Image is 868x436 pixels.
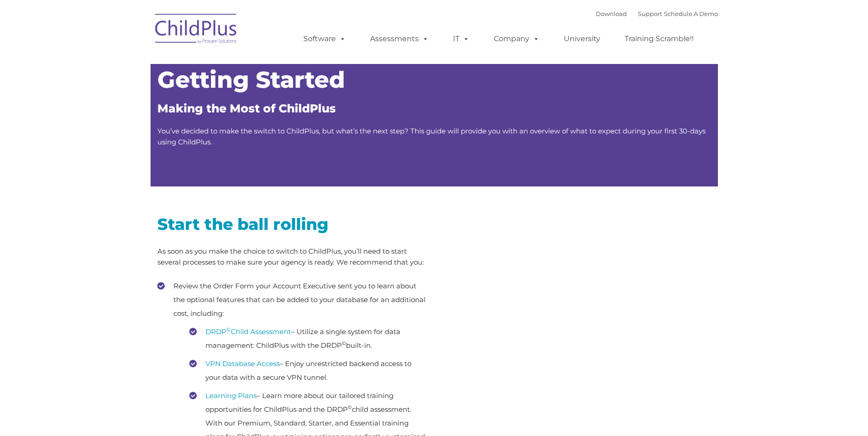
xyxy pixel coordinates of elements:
[157,214,427,234] h2: Start the ball rolling
[157,101,336,115] span: Making the Most of ChildPlus
[226,326,231,333] sup: ©
[485,30,549,48] a: Company
[151,7,242,53] img: ChildPlus by Procare Solutions
[615,30,703,48] a: Training Scramble!!
[205,359,280,368] a: VPN Database Access
[596,10,718,17] font: |
[205,327,291,336] a: DRDP©Child Assessment
[638,10,662,17] a: Support
[189,357,427,384] li: – Enjoy unrestricted backend access to your data with a secure VPN tunnel.
[157,66,345,94] span: Getting Started
[189,325,427,352] li: – Utilize a single system for data management: ChildPlus with the DRDP built-in.
[157,127,706,146] span: You’ve decided to make the switch to ChildPlus, but what’s the next step? This guide will provide...
[157,246,427,268] p: As soon as you make the choice to switch to ChildPlus, you’ll need to start several processes to ...
[444,30,479,48] a: IT
[361,30,438,48] a: Assessments
[555,30,609,48] a: University
[205,391,257,400] a: Learning Plans
[348,404,352,410] sup: ©
[596,10,627,17] a: Download
[294,30,355,48] a: Software
[342,340,346,346] sup: ©
[664,10,718,17] a: Schedule A Demo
